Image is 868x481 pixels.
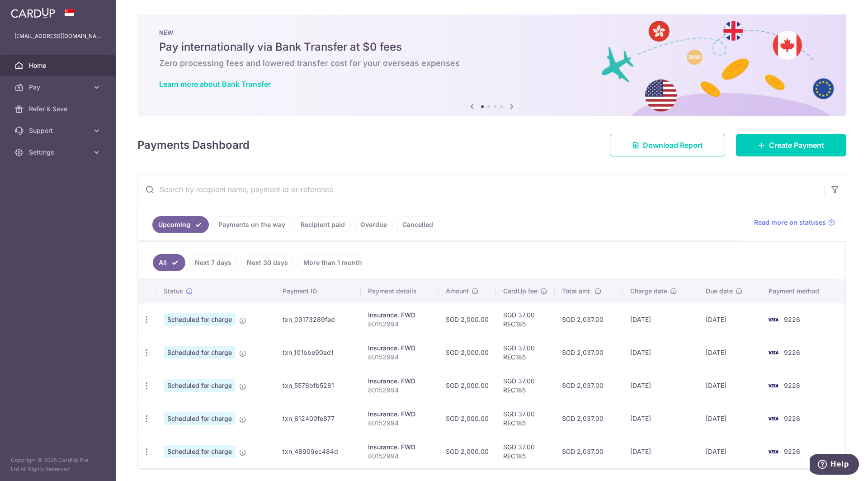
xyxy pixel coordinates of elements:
[761,279,845,303] th: Payment method
[503,287,538,296] span: CardUp fee
[368,344,431,353] div: Insurance. FWD
[275,369,361,402] td: txn_5576bfb5281
[368,377,431,386] div: Insurance. FWD
[11,7,55,18] img: CardUp
[630,287,667,296] span: Charge date
[439,402,496,435] td: SGD 2,000.00
[368,320,431,329] p: 80152994
[164,412,236,425] span: Scheduled for charge
[368,419,431,428] p: 80152994
[754,218,835,227] a: Read more on statuses
[439,369,496,402] td: SGD 2,000.00
[764,347,782,358] img: Bank Card
[29,148,89,157] span: Settings
[764,413,782,424] img: Bank Card
[14,32,101,41] p: [EMAIL_ADDRESS][DOMAIN_NAME]
[164,346,236,359] span: Scheduled for charge
[137,14,846,116] img: Bank transfer banner
[643,140,703,151] span: Download Report
[623,402,698,435] td: [DATE]
[164,445,236,458] span: Scheduled for charge
[368,353,431,362] p: 80152994
[810,454,859,476] iframe: Opens a widget where you can find more information
[361,279,438,303] th: Payment details
[562,287,592,296] span: Total amt.
[496,369,555,402] td: SGD 37.00 REC185
[698,303,761,336] td: [DATE]
[295,216,351,233] a: Recipient paid
[623,435,698,468] td: [DATE]
[368,443,431,452] div: Insurance. FWD
[241,254,294,271] a: Next 30 days
[368,452,431,461] p: 80152994
[396,216,439,233] a: Cancelled
[164,287,183,296] span: Status
[555,402,623,435] td: SGD 2,037.00
[446,287,469,296] span: Amount
[159,29,825,36] p: NEW
[29,83,89,92] span: Pay
[706,287,733,296] span: Due date
[439,435,496,468] td: SGD 2,000.00
[159,80,271,89] a: Learn more about Bank Transfer
[164,313,236,326] span: Scheduled for charge
[159,58,825,69] h6: Zero processing fees and lowered transfer cost for your overseas expenses
[623,336,698,369] td: [DATE]
[698,435,761,468] td: [DATE]
[29,126,89,135] span: Support
[212,216,291,233] a: Payments on the way
[439,303,496,336] td: SGD 2,000.00
[784,448,800,455] span: 9226
[555,369,623,402] td: SGD 2,037.00
[275,303,361,336] td: txn_03173289fad
[496,336,555,369] td: SGD 37.00 REC185
[152,216,209,233] a: Upcoming
[496,303,555,336] td: SGD 37.00 REC185
[698,402,761,435] td: [DATE]
[784,349,800,356] span: 9226
[368,311,431,320] div: Insurance. FWD
[29,104,89,113] span: Refer & Save
[736,134,846,156] a: Create Payment
[354,216,393,233] a: Overdue
[555,303,623,336] td: SGD 2,037.00
[297,254,368,271] a: More than 1 month
[368,386,431,395] p: 80152994
[784,316,800,323] span: 9226
[698,369,761,402] td: [DATE]
[555,435,623,468] td: SGD 2,037.00
[275,336,361,369] td: txn_101bbe90ad1
[275,402,361,435] td: txn_612400fe877
[764,446,782,457] img: Bank Card
[496,402,555,435] td: SGD 37.00 REC185
[496,435,555,468] td: SGD 37.00 REC185
[784,382,800,389] span: 9226
[698,336,761,369] td: [DATE]
[623,369,698,402] td: [DATE]
[164,379,236,392] span: Scheduled for charge
[610,134,725,156] a: Download Report
[764,380,782,391] img: Bank Card
[137,137,250,153] h4: Payments Dashboard
[29,61,89,70] span: Home
[138,175,824,204] input: Search by recipient name, payment id or reference
[153,254,185,271] a: All
[769,140,824,151] span: Create Payment
[275,435,361,468] td: txn_48909ec484d
[754,218,826,227] span: Read more on statuses
[764,314,782,325] img: Bank Card
[784,415,800,422] span: 9226
[159,40,825,54] h5: Pay internationally via Bank Transfer at $0 fees
[555,336,623,369] td: SGD 2,037.00
[439,336,496,369] td: SGD 2,000.00
[368,410,431,419] div: Insurance. FWD
[189,254,237,271] a: Next 7 days
[275,279,361,303] th: Payment ID
[623,303,698,336] td: [DATE]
